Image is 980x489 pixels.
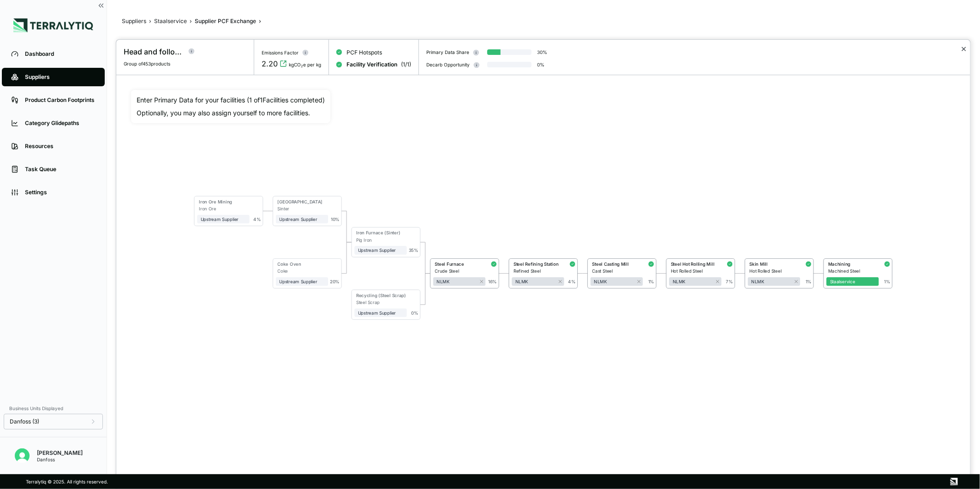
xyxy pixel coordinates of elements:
div: Steel Refining StationRefined SteelNLMK4% [514,259,572,288]
div: [GEOGRAPHIC_DATA]SinterUpstream Supplier10% [278,197,336,226]
g: Edge from 5 to 6 [417,274,434,305]
div: Upstream Supplier [279,279,325,284]
div: Upstream Supplier [358,310,404,316]
div: Coke Oven [277,262,324,267]
div: 1 % [648,279,654,284]
div: Steel Casting MillCast SteelNLMK1% [593,259,651,288]
div: Iron Ore MiningIron OreUpstream Supplier4% [200,197,257,226]
div: 0 % [411,310,418,316]
div: MachiningMachined SteelStaalservice1% [829,259,887,288]
div: Steel Hot Rolling Mill [671,262,718,267]
div: NLMK [673,279,718,284]
span: Group of 453 products [124,61,170,66]
div: Steel Scrap [356,300,407,305]
div: Upstream Supplier [201,217,246,222]
div: 4 % [253,217,261,222]
div: 10 % [331,217,340,222]
div: Machining [828,262,875,267]
div: Iron Ore [199,206,250,211]
sub: 2 [301,64,303,68]
div: Skin Mill [750,262,797,267]
div: Upstream Supplier [279,217,325,222]
span: Facility Verification [347,61,397,68]
div: 2.20 [262,58,278,69]
div: Optionally, you may also assign yourself to more facilities. [137,108,325,118]
div: NLMK [436,279,482,284]
div: Iron Ore Mining [199,199,246,204]
div: 35 % [409,248,418,253]
div: Steel Refining Station [514,262,561,267]
div: Staalservice [830,279,876,284]
div: Recycling (Steel Scrap)Steel ScrapUpstream Supplier0% [357,290,415,319]
div: Emissions Factor [262,50,299,55]
div: Iron Furnace (Sinter) [356,231,403,236]
div: Hot Rolled Steel [750,268,801,274]
div: [GEOGRAPHIC_DATA] [277,199,324,204]
div: Coke OvenCokeUpstream Supplier20% [278,259,336,288]
span: PCF Hotspots [347,49,382,56]
div: Enter Primary Data for your facilities ( 1 of 1 Facilities completed) [137,95,325,105]
div: 7 % [726,279,733,284]
div: Refined Steel [514,268,564,274]
div: Sinter [277,206,328,211]
div: Head and follower [124,46,183,57]
svg: View audit trail [280,60,287,67]
div: Primary Data Share [426,49,469,55]
div: Steel Hot Rolling MillHot Rolled SteelNLMK7% [672,259,729,288]
div: 20 % [330,279,340,284]
div: Steel FurnaceCrude SteelNLMK16% [436,259,493,288]
div: NLMK [594,279,639,284]
div: Steel Furnace [435,262,482,267]
div: Pig Iron [356,238,407,243]
g: Edge from 3 to 4 [338,243,355,274]
div: 16 % [488,279,497,284]
div: Skin MillHot Rolled SteelNLMK1% [750,259,808,288]
div: Cast Steel [592,268,643,274]
div: NLMK [751,279,797,284]
div: Steel Casting Mill [592,262,639,267]
g: Edge from 2 to 4 [338,211,355,243]
div: Coke [277,268,328,274]
div: 0 % [537,62,544,67]
div: Hot Rolled Steel [671,268,722,274]
div: NLMK [515,279,561,284]
div: kgCO e per kg [289,62,321,67]
div: Recycling (Steel Scrap) [356,293,406,298]
span: ( 1 / 1 ) [401,61,411,68]
button: Close [961,43,967,54]
div: 4 % [568,279,575,284]
div: Machined Steel [828,268,879,274]
div: 30 % [537,49,547,55]
div: Crude Steel [435,268,485,274]
g: Edge from 4 to 6 [417,243,434,274]
div: 1 % [884,279,890,284]
div: Upstream Supplier [358,248,404,253]
div: Decarb Opportunity [426,62,470,67]
div: 1 % [806,279,812,284]
div: Iron Furnace (Sinter)Pig IronUpstream Supplier35% [357,228,415,257]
